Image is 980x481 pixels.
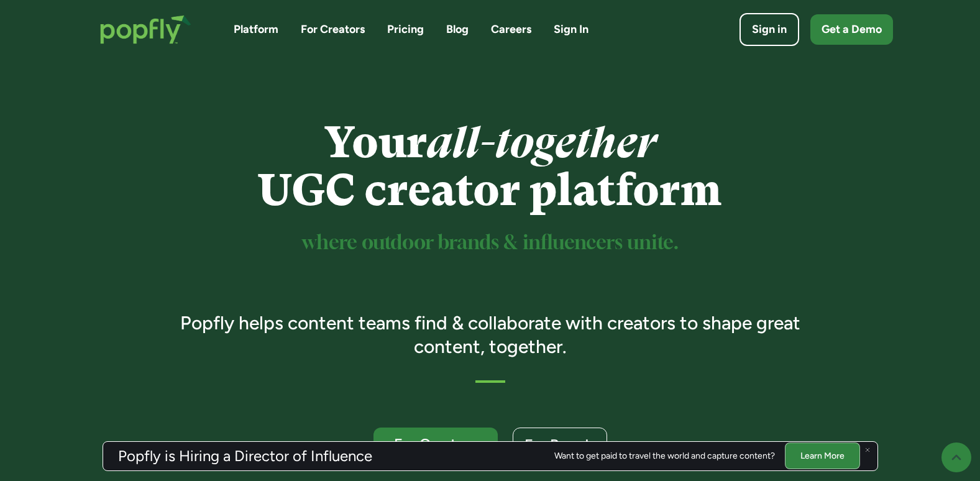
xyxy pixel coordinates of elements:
a: For Creators [373,428,498,461]
sup: where outdoor brands & influencers unite. [302,234,679,253]
h1: Your UGC creator platform [162,119,818,214]
h3: Popfly helps content teams find & collaborate with creators to shape great content, together. [162,311,818,358]
a: Pricing [387,22,424,37]
a: Sign in [740,13,799,46]
a: For Creators [301,22,365,37]
div: For Brands [524,437,595,452]
h3: Popfly is Hiring a Director of Influence [118,449,372,464]
a: Careers [491,22,531,37]
div: Want to get paid to travel the world and capture content? [554,451,775,461]
div: Get a Demo [822,22,882,37]
a: Learn More [785,442,860,469]
em: all-together [427,117,656,168]
a: Get a Demo [810,14,893,45]
a: For Brands [513,428,607,461]
div: For Creators [385,436,487,452]
a: Sign In [554,22,588,37]
a: Platform [234,22,278,37]
a: Blog [446,22,469,37]
div: Sign in [752,22,787,37]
